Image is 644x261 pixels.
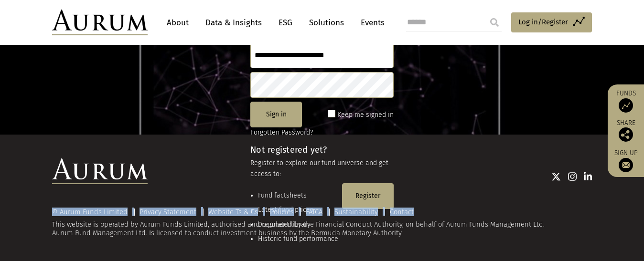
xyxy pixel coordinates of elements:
[250,102,302,127] button: Sign in
[568,172,577,181] img: Instagram icon
[52,158,148,184] img: Aurum Logo
[306,208,322,216] a: FATCA
[584,172,592,181] img: Linkedin icon
[511,12,592,32] a: Log in/Register
[612,89,639,113] a: Funds
[270,208,294,216] a: Policies
[619,98,633,113] img: Access Funds
[619,127,633,142] img: Share this post
[52,208,592,237] div: This website is operated by Aurum Funds Limited, authorised and regulated by the Financial Conduc...
[258,234,338,244] li: Historic fund performance
[250,158,394,179] p: Register to explore our fund universe and get access to:
[518,16,568,28] span: Log in/Register
[304,14,349,31] a: Solutions
[485,13,504,32] input: Submit
[162,14,193,31] a: About
[250,128,313,136] a: Forgotten Password?
[201,14,267,31] a: Data & Insights
[356,14,385,31] a: Events
[390,208,414,216] a: Contact
[52,209,132,216] div: © Aurum Funds Limited
[551,172,561,181] img: Twitter icon
[334,208,378,216] a: Sustainability
[612,149,639,172] a: Sign up
[612,120,639,142] div: Share
[140,208,196,216] a: Privacy Statement
[250,146,394,154] h4: Not registered yet?
[208,208,258,216] a: Website Ts & Cs
[52,10,148,35] img: Aurum
[337,109,394,121] label: Keep me signed in
[619,158,633,172] img: Sign up to our newsletter
[274,14,297,31] a: ESG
